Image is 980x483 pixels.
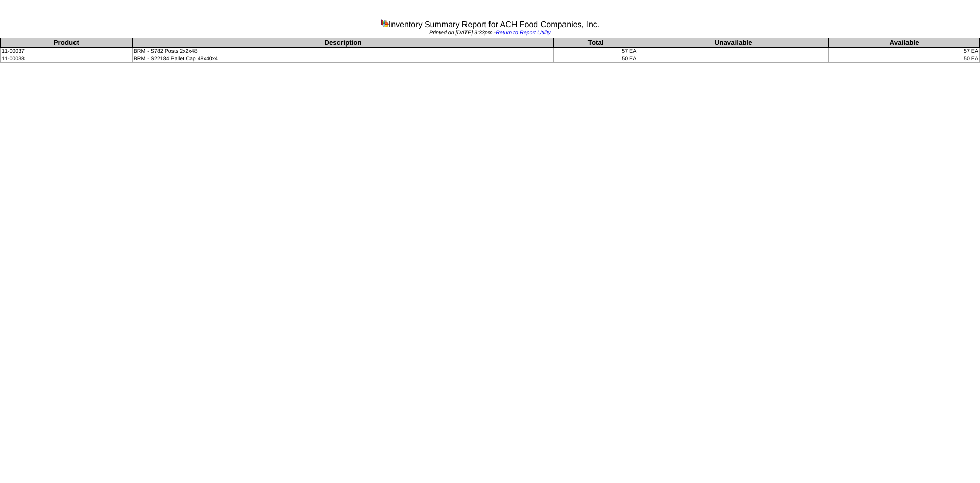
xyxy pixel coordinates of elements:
th: Total [554,38,638,48]
th: Description [132,38,554,48]
td: 11-00037 [1,48,133,55]
th: Available [829,38,980,48]
td: 57 EA [554,48,638,55]
th: Product [1,38,133,48]
th: Unavailable [638,38,829,48]
td: BRM - S782 Posts 2x2x48 [132,48,554,55]
td: 57 EA [829,48,980,55]
td: 50 EA [554,55,638,63]
td: 50 EA [829,55,980,63]
td: BRM - S22184 Pallet Cap 48x40x4 [132,55,554,63]
img: graph.gif [381,19,389,27]
a: Return to Report Utility [496,30,551,36]
td: 11-00038 [1,55,133,63]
